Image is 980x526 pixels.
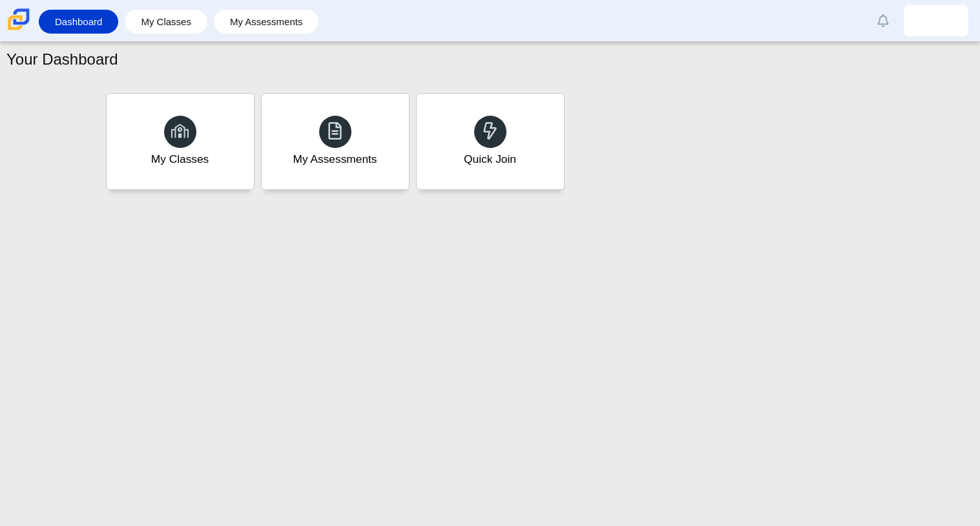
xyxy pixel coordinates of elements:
[131,10,201,34] a: My Classes
[6,48,118,70] h1: Your Dashboard
[5,6,32,33] img: Carmen School of Science & Technology
[5,24,32,35] a: Carmen School of Science & Technology
[464,151,516,167] div: Quick Join
[416,93,565,190] a: Quick Join
[926,10,946,31] img: xentherius.pompy.X6MywO
[151,151,209,167] div: My Classes
[45,10,112,34] a: Dashboard
[261,93,410,190] a: My Assessments
[106,93,255,190] a: My Classes
[869,6,897,35] a: Alerts
[220,10,313,34] a: My Assessments
[293,151,377,167] div: My Assessments
[904,5,968,36] a: xentherius.pompy.X6MywO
